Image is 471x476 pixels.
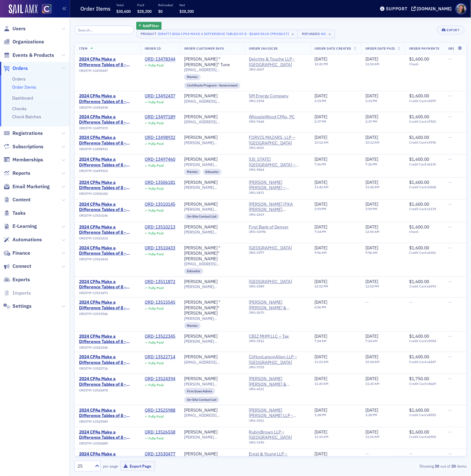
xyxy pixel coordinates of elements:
[365,62,379,66] time: 12:00 AM
[13,38,44,45] span: Organizations
[249,451,306,462] span: Ernst & Young LLP – Denver – EY
[145,376,175,382] div: ORD-13524394
[12,84,36,90] a: Order Items
[42,4,52,14] img: SailAMX
[249,279,306,285] span: University of Denver
[184,245,240,262] a: [PERSON_NAME] "[PERSON_NAME]" [PERSON_NAME]
[365,179,378,185] span: [DATE]
[249,135,306,146] a: FORVIS MAZARS, LLP – [GEOGRAPHIC_DATA]
[116,3,131,7] p: Total
[3,143,43,150] a: Subscriptions
[79,106,108,110] span: ORDITM-13492438
[249,135,306,146] span: FORVIS MAZARS, LLP – Denver
[13,65,28,72] span: Orders
[249,354,306,365] span: CliftonLarsonAllen LLP – Denver
[145,157,175,162] div: ORD-13497460
[145,93,175,99] a: ORD-13492437
[79,376,136,387] a: 2024 CPAs Make a Difference Tables of 8 - $1600 each
[79,408,136,419] a: 2024 CPAs Make a Difference Tables of 8 - $1600 each
[409,46,439,51] span: Order Payments
[13,170,30,177] span: Reports
[145,451,175,457] div: ORD-13530477
[365,119,377,124] time: 2:37 PM
[315,179,328,185] span: [DATE]
[145,202,175,207] a: ORD-13510145
[448,201,452,207] span: —
[3,210,26,217] a: Tasks
[184,279,218,285] div: [PERSON_NAME]
[409,99,439,103] span: Credit Card x9297
[249,376,306,387] span: Kundinger Corder & Montoya PC
[249,334,306,339] span: CBIZ MHM LLC – Tax
[79,135,136,146] a: 2024 CPAs Make a Difference Tables of 8 - $1600 each
[13,223,37,230] span: E-Learning
[315,46,351,51] span: Order Date Created
[141,32,157,36] div: Product
[145,334,175,339] div: ORD-13522345
[145,114,175,120] div: ORD-13497189
[321,32,326,36] div: No
[9,4,38,14] a: SailAMX
[13,236,42,243] span: Automations
[437,26,464,34] button: Export
[158,9,163,14] span: $0
[184,202,218,207] div: [PERSON_NAME]
[315,162,327,166] time: 7:26 PM
[3,130,43,137] a: Registrations
[409,185,439,189] span: Credit Card x0268
[79,245,136,256] span: 2024 CPAs Make a Difference Tables of 8 - $1600 each
[249,429,306,440] a: RubinBrown LLP – [GEOGRAPHIC_DATA]
[3,170,30,177] a: Reports
[13,156,43,163] span: Memberships
[79,334,136,345] span: 2024 CPAs Make a Difference Tables of 8 - $1600 each
[249,354,306,365] a: CliftonLarsonAllen LLP – [GEOGRAPHIC_DATA]
[3,25,26,32] a: Users
[448,93,452,99] span: —
[179,9,194,14] span: $28,200
[249,56,306,67] a: Deloitte & Touche LLP - [GEOGRAPHIC_DATA]
[145,135,175,140] a: ORD-13498932
[79,202,136,213] a: 2024 CPAs Make a Difference Tables of 8 - $1600 each
[365,99,377,103] time: 2:15 PM
[184,135,218,140] a: [PERSON_NAME]
[315,119,327,124] time: 2:37 PM
[315,56,328,62] span: [DATE]
[79,69,108,73] span: ORDITM-13478347
[116,9,131,14] span: $30,600
[315,114,328,120] span: [DATE]
[249,114,306,120] span: WhippleWood CPAs, PC
[79,126,108,130] span: ORDITM-13497219
[79,56,136,67] span: 2024 CPAs Make a Difference Tables of 8 - $1600 each
[184,451,218,457] a: [PERSON_NAME]
[184,224,218,230] a: [PERSON_NAME]
[315,99,327,103] time: 2:15 PM
[38,4,52,15] a: View Homepage
[3,65,28,72] a: Orders
[327,31,333,37] span: ×
[184,157,218,162] div: [PERSON_NAME]
[79,114,136,125] span: 2024 CPAs Make a Difference Tables of 8 - $1600 each
[315,135,328,140] span: [DATE]
[315,185,329,189] time: 11:42 AM
[448,156,452,162] span: —
[13,250,30,257] span: Finance
[249,202,306,219] span: Baker Tilly (FKA Moss Adams LLP)
[184,99,240,104] span: [EMAIL_ADDRESS][DOMAIN_NAME]
[79,300,136,311] span: 2024 CPAs Make a Difference Tables of 8 - $1600 each
[249,245,306,251] span: Metropolitan State University Of Denver
[184,185,240,190] span: [PERSON_NAME][EMAIL_ADDRESS][DOMAIN_NAME]
[249,300,306,311] span: Soukup Bush & Associates CPAs PC
[365,140,379,145] time: 10:12 AM
[145,354,175,360] a: ORD-13522714
[203,169,222,175] div: Educator
[3,38,44,45] a: Organizations
[249,451,306,462] a: Ernst & Young LLP – [GEOGRAPHIC_DATA] – EY
[249,279,306,285] a: [GEOGRAPHIC_DATA]
[3,196,31,203] a: Content
[3,236,42,243] a: Automations
[79,93,136,104] span: 2024 CPAs Make a Difference Tables of 8 - $1600 each
[184,300,240,316] div: [PERSON_NAME] "[PERSON_NAME]" [PERSON_NAME]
